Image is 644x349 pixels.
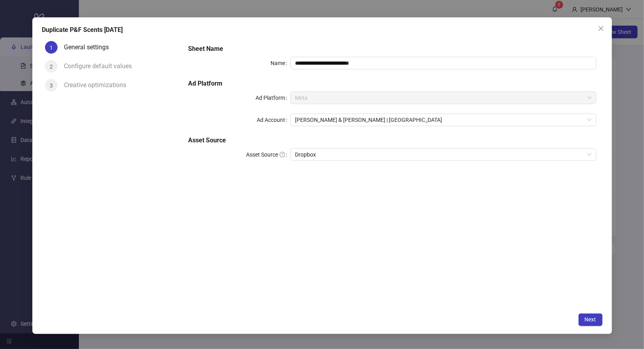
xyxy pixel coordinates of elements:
[188,136,596,145] h5: Asset Source
[295,92,592,104] span: Meta
[594,22,607,35] button: Close
[64,41,115,54] div: General settings
[64,60,138,73] div: Configure default values
[188,79,596,88] h5: Ad Platform
[64,79,133,91] div: Creative optimizations
[295,114,592,126] span: Purdy & Figg | US
[271,57,290,69] label: Name
[584,317,596,323] span: Next
[295,149,592,161] span: Dropbox
[50,45,53,51] span: 1
[50,82,53,89] span: 3
[578,314,602,326] button: Next
[256,91,290,104] label: Ad Platform
[257,114,290,126] label: Ad Account
[188,44,596,54] h5: Sheet Name
[42,25,603,35] div: Duplicate P&F Scents [DATE]
[597,25,604,32] span: close
[280,152,285,157] span: question-circle
[290,57,596,69] input: Name
[50,63,53,70] span: 2
[246,148,290,161] label: Asset Source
